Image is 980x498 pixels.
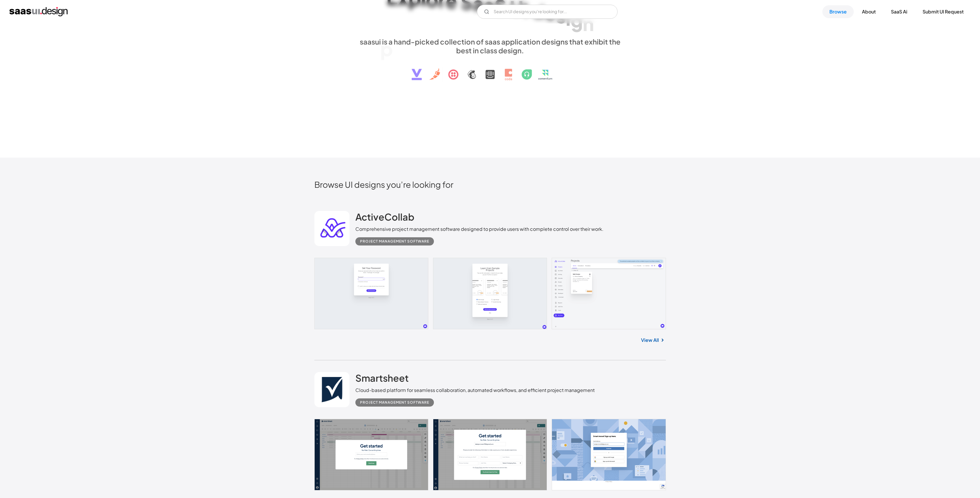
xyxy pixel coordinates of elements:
[314,179,666,190] h2: Browse UI designs you’re looking for
[583,12,594,35] div: n
[355,211,414,226] a: ActiveCollab
[360,238,429,245] div: Project Management Software
[477,5,618,19] form: Email Form
[884,5,914,18] a: SaaS Ai
[355,387,595,394] div: Cloud-based platform for seamless collaboration, automated workflows, and efficient project manag...
[571,9,583,32] div: g
[355,372,409,384] h2: Smartsheet
[355,37,625,55] div: saasui is a hand-picked collection of saas application designs that exhibit the best in class des...
[355,372,409,387] a: Smartsheet
[401,55,579,85] img: text, icon, saas logo
[380,37,393,60] div: p
[916,5,971,18] a: Submit UI Request
[360,399,429,406] div: Project Management Software
[855,5,883,18] a: About
[822,5,854,18] a: Browse
[641,337,659,344] a: View All
[355,226,604,233] div: Comprehensive project management software designed to provide users with complete control over th...
[477,5,618,19] input: Search UI designs you're looking for...
[9,7,68,16] a: home
[355,211,414,223] h2: ActiveCollab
